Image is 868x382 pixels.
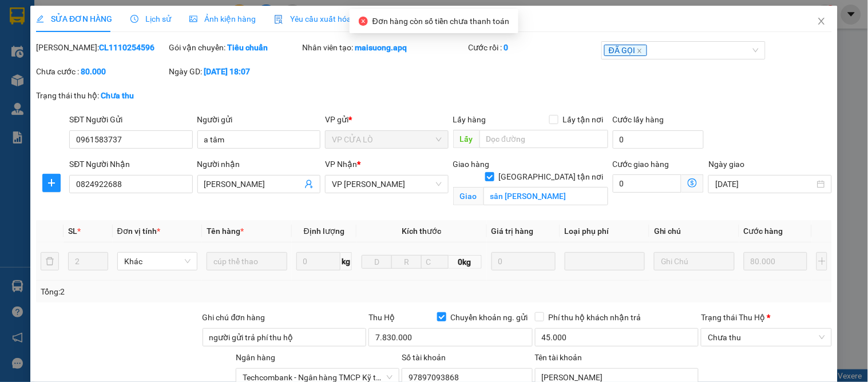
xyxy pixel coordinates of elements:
[817,252,827,270] button: plus
[304,226,344,236] span: Định lượng
[101,91,134,100] b: Chưa thu
[613,115,664,124] label: Cước lấy hàng
[340,252,352,270] span: kg
[197,158,320,170] div: Người nhận
[274,15,283,24] img: icon
[359,17,368,26] span: close-circle
[449,255,482,269] span: 0kg
[744,252,808,270] input: 0
[6,62,22,118] img: logo
[41,285,336,298] div: Tổng: 2
[304,180,314,189] span: user-add
[613,174,682,193] input: Cước giao hàng
[325,113,448,126] div: VP gửi
[492,226,534,236] span: Giá trị hàng
[535,353,582,362] label: Tên tài khoản
[402,226,441,236] span: Kích thước
[36,15,44,23] span: edit
[189,14,256,23] span: Ảnh kiện hàng
[27,9,109,46] strong: CHUYỂN PHÁT NHANH AN PHÚ QUÝ
[469,41,599,54] div: Cước rồi :
[613,160,669,169] label: Cước giao hàng
[402,353,446,362] label: Số tài khoản
[817,17,826,26] span: close
[117,226,160,236] span: Đơn vị tính
[42,174,61,192] button: plus
[362,255,392,269] input: D
[494,170,608,183] span: [GEOGRAPHIC_DATA] tận nơi
[169,65,300,78] div: Ngày GD:
[560,220,649,242] th: Loại phụ phí
[654,252,734,270] input: Ghi Chú
[708,329,825,346] span: Chưa thu
[69,158,192,170] div: SĐT Người Nhận
[203,313,265,322] label: Ghi chú đơn hàng
[372,17,509,26] span: Đơn hàng còn số tiền chưa thanh toán
[36,14,112,23] span: SỬA ĐƠN HÀNG
[68,226,77,236] span: SL
[99,43,154,52] b: CL1110254596
[81,67,106,76] b: 80.000
[325,160,357,169] span: VP Nhận
[43,178,60,188] span: plus
[479,130,608,148] input: Dọc đường
[715,178,814,190] input: Ngày giao
[189,15,197,23] span: picture
[649,220,739,242] th: Ghi chú
[332,176,441,193] span: VP GIA LÂM
[492,252,556,270] input: 0
[483,187,608,205] input: Giao tận nơi
[26,49,110,87] span: [GEOGRAPHIC_DATA], [GEOGRAPHIC_DATA] ↔ [GEOGRAPHIC_DATA]
[558,113,608,126] span: Lấy tận nơi
[446,311,533,324] span: Chuyển khoản ng. gửi
[169,41,300,54] div: Gói vận chuyển:
[130,14,171,23] span: Lịch sử
[688,178,697,188] span: dollar-circle
[332,131,441,148] span: VP CỬA LÒ
[368,313,395,322] span: Thu Hộ
[391,255,422,269] input: R
[708,160,744,169] label: Ngày giao
[207,252,287,270] input: VD: Bàn, Ghế
[701,311,831,324] div: Trạng thái Thu Hộ
[36,41,167,54] div: [PERSON_NAME]:
[203,328,367,347] input: Ghi chú đơn hàng
[69,113,192,126] div: SĐT Người Gửi
[207,226,244,236] span: Tên hàng
[453,187,483,205] span: Giao
[124,253,191,270] span: Khác
[504,43,509,52] b: 0
[130,15,138,23] span: clock-circle
[453,115,486,124] span: Lấy hàng
[744,226,783,236] span: Cước hàng
[274,14,395,23] span: Yêu cầu xuất hóa đơn điện tử
[36,89,200,102] div: Trạng thái thu hộ:
[302,41,466,54] div: Nhân viên tạo:
[355,43,407,52] b: maisuong.apq
[453,160,490,169] span: Giao hàng
[421,255,449,269] input: C
[204,67,251,76] b: [DATE] 18:07
[604,45,647,56] span: ĐÃ GỌI
[637,48,643,54] span: close
[236,353,275,362] label: Ngân hàng
[228,43,268,52] b: Tiêu chuẩn
[544,311,646,324] span: Phí thu hộ khách nhận trả
[41,252,59,270] button: delete
[197,113,320,126] div: Người gửi
[36,65,167,78] div: Chưa cước :
[806,6,838,38] button: Close
[613,130,704,149] input: Cước lấy hàng
[453,130,479,148] span: Lấy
